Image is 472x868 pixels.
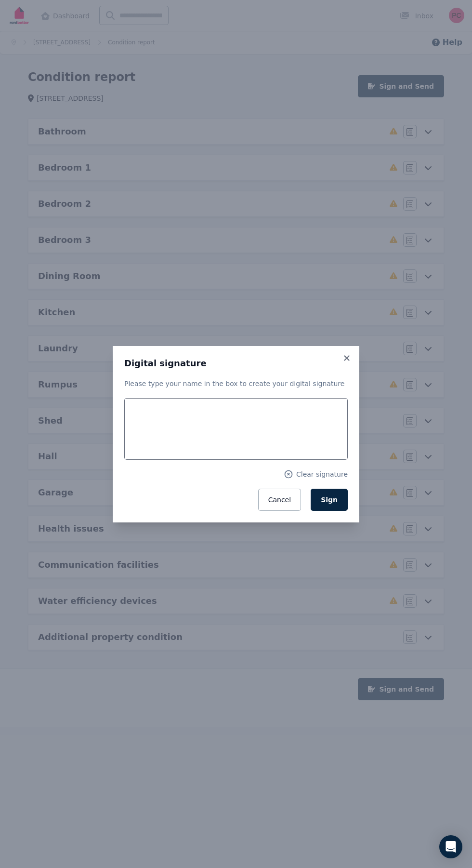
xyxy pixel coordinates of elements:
button: Cancel [258,489,301,511]
button: Sign [311,489,348,511]
p: Please type your name in the box to create your digital signature [124,379,348,388]
div: Open Intercom Messenger [439,835,462,858]
span: Sign [321,496,338,504]
span: Clear signature [296,469,348,479]
h3: Digital signature [124,358,348,369]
